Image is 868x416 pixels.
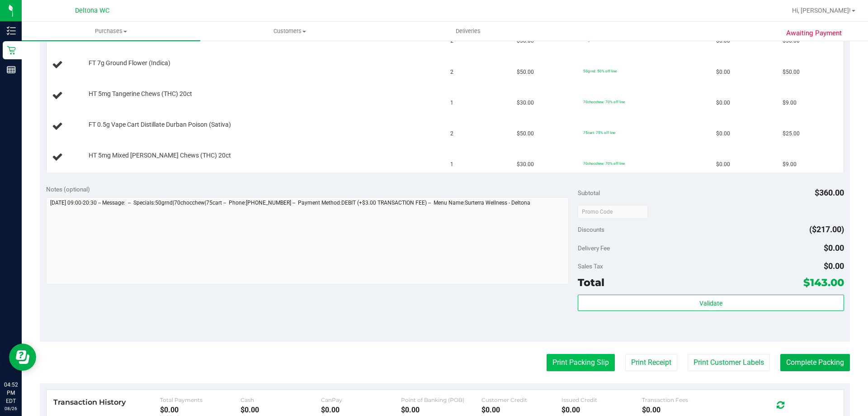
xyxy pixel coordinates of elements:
span: $30.00 [517,160,534,169]
button: Validate [578,295,844,311]
a: Purchases [22,22,200,41]
span: $50.00 [783,68,800,77]
span: Delivery Fee [578,244,610,252]
span: FT 0.5g Vape Cart Distillate Durban Poison (Sativa) [89,120,231,129]
div: Issued Credit [561,397,642,403]
input: Promo Code [578,205,648,219]
span: Validate [699,300,722,307]
span: $30.00 [517,99,534,107]
span: $9.00 [783,99,797,107]
span: $50.00 [517,68,534,77]
span: $25.00 [783,129,800,138]
div: Total Payments [160,397,241,403]
div: $0.00 [401,406,481,414]
a: Customers [200,22,379,41]
span: $0.00 [716,99,730,107]
span: 70chocchew: 70% off line [583,161,625,166]
span: $0.00 [716,160,730,169]
span: Sales Tax [578,263,603,270]
span: $360.00 [815,188,844,197]
span: 75cart: 75% off line [583,130,615,135]
inline-svg: Reports [7,65,16,74]
inline-svg: Retail [7,46,16,55]
div: Transaction Fees [642,397,722,403]
span: Deliveries [443,27,493,35]
a: Deliveries [379,22,557,41]
span: Deltona WC [75,7,109,14]
div: $0.00 [481,406,562,414]
div: $0.00 [160,406,241,414]
span: Purchases [22,27,200,35]
span: $50.00 [517,129,534,138]
span: HT 5mg Tangerine Chews (THC) 20ct [89,90,192,98]
span: 1 [450,160,453,169]
div: Customer Credit [481,397,562,403]
iframe: Resource center [9,344,36,371]
div: Point of Banking (POB) [401,397,481,403]
span: Customers [201,27,378,35]
span: Notes (optional) [46,186,90,193]
span: Subtotal [578,189,600,196]
span: 2 [450,129,453,138]
div: Cash [241,397,321,403]
span: 2 [450,68,453,77]
span: Total [578,276,604,289]
span: $0.00 [824,243,844,253]
span: 70chocchew: 70% off line [583,100,625,104]
span: $0.00 [716,129,730,138]
p: 08/26 [4,405,18,412]
span: HT 5mg Mixed [PERSON_NAME] Chews (THC) 20ct [89,151,231,160]
button: Print Packing Slip [547,354,615,371]
div: CanPay [321,397,401,403]
p: 04:52 PM EDT [4,381,18,405]
span: $0.00 [824,261,844,271]
span: ($217.00) [809,225,844,234]
inline-svg: Inventory [7,26,16,35]
span: Discounts [578,221,604,238]
span: Awaiting Payment [786,28,842,38]
div: $0.00 [642,406,722,414]
span: $0.00 [716,68,730,77]
span: $143.00 [803,276,844,289]
span: Hi, [PERSON_NAME]! [792,7,851,14]
button: Complete Packing [780,354,850,371]
button: Print Customer Labels [688,354,770,371]
div: $0.00 [561,406,642,414]
button: Print Receipt [625,354,677,371]
span: $9.00 [783,160,797,169]
div: $0.00 [321,406,401,414]
div: $0.00 [241,406,321,414]
span: 1 [450,99,453,107]
span: FT 7g Ground Flower (Indica) [89,59,170,67]
span: 50grnd: 50% off line [583,69,617,73]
